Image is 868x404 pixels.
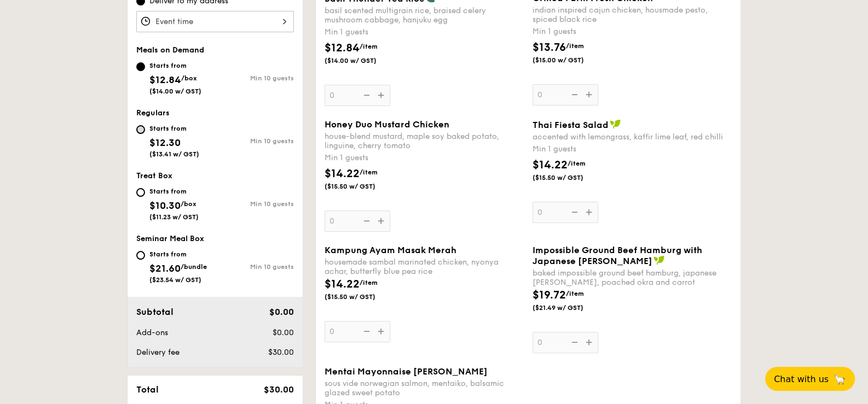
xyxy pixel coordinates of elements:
span: $30.00 [264,384,294,395]
span: $0.00 [273,328,294,337]
div: Min 1 guests [533,26,732,37]
span: ($15.50 w/ GST) [325,182,399,191]
span: ($15.00 w/ GST) [533,56,607,65]
input: Starts from$21.60/bundle($23.54 w/ GST)Min 10 guests [136,251,145,260]
span: ($14.00 w/ GST) [149,87,201,95]
span: Total [136,384,159,395]
span: Delivery fee [136,348,180,357]
input: Starts from$12.30($13.41 w/ GST)Min 10 guests [136,125,145,134]
span: $12.84 [149,74,181,86]
img: icon-vegan.f8ff3823.svg [610,119,621,129]
span: /item [360,43,378,50]
div: Min 1 guests [325,153,524,163]
span: ($15.50 w/ GST) [325,292,399,301]
span: Chat with us [774,374,829,384]
span: $14.22 [325,167,360,180]
span: ($15.50 w/ GST) [533,173,607,182]
div: sous vide norwegian salmon, mentaiko, balsamic glazed sweet potato [325,379,524,397]
span: $30.00 [268,348,294,357]
div: Starts from [149,124,199,133]
div: Min 1 guests [533,144,732,155]
span: Thai Fiesta Salad [533,120,609,130]
button: Chat with us🦙 [765,367,855,391]
div: housemade sambal marinated chicken, nyonya achar, butterfly blue pea rice [325,257,524,276]
span: ($11.23 w/ GST) [149,213,199,221]
span: $13.76 [533,41,566,54]
span: $12.84 [325,42,360,55]
div: Starts from [149,61,201,70]
span: Treat Box [136,171,172,180]
div: Min 10 guests [215,74,294,82]
span: Meals on Demand [136,45,204,55]
span: /bundle [181,263,207,271]
img: icon-vegan.f8ff3823.svg [653,255,664,265]
span: $19.72 [533,289,566,302]
span: /item [360,279,378,286]
span: Kampung Ayam Masak Merah [325,245,456,255]
div: Starts from [149,187,199,196]
span: /item [566,290,584,297]
span: $21.60 [149,262,181,274]
span: ($21.49 w/ GST) [533,303,607,312]
span: $12.30 [149,137,181,149]
span: ($23.54 w/ GST) [149,276,201,284]
div: baked impossible ground beef hamburg, japanese [PERSON_NAME], poached okra and carrot [533,268,732,287]
span: $0.00 [269,307,294,317]
div: Min 10 guests [215,263,294,271]
div: indian inspired cajun chicken, housmade pesto, spiced black rice [533,5,732,24]
span: Impossible Ground Beef Hamburg with Japanese [PERSON_NAME] [533,245,702,266]
div: house-blend mustard, maple soy baked potato, linguine, cherry tomato [325,132,524,150]
span: /box [181,200,196,208]
span: /box [181,74,197,82]
span: Seminar Meal Box [136,234,204,243]
span: /item [566,42,584,50]
span: Mentai Mayonnaise [PERSON_NAME] [325,366,488,377]
div: Starts from [149,250,207,259]
span: $14.22 [533,159,568,172]
span: $10.30 [149,200,181,212]
div: Min 10 guests [215,200,294,208]
span: Subtotal [136,307,173,317]
span: Regulars [136,108,170,118]
div: Min 10 guests [215,137,294,145]
span: /item [360,168,378,176]
span: /item [568,160,586,167]
input: Starts from$12.84/box($14.00 w/ GST)Min 10 guests [136,62,145,71]
input: Event time [136,11,294,32]
span: Honey Duo Mustard Chicken [325,119,449,130]
input: Starts from$10.30/box($11.23 w/ GST)Min 10 guests [136,188,145,197]
span: ($13.41 w/ GST) [149,150,199,158]
div: accented with lemongrass, kaffir lime leaf, red chilli [533,132,732,142]
span: $14.22 [325,278,360,291]
div: basil scented multigrain rice, braised celery mushroom cabbage, hanjuku egg [325,6,524,25]
div: Min 1 guests [325,27,524,38]
span: ($14.00 w/ GST) [325,56,399,65]
span: 🦙 [833,373,846,385]
span: Add-ons [136,328,168,337]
